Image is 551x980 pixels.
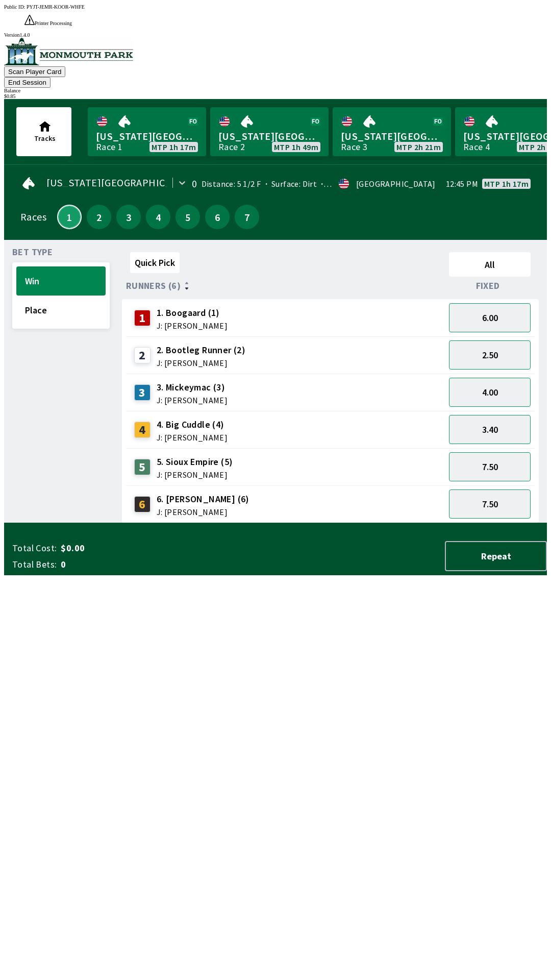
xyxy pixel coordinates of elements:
[61,558,221,571] span: 0
[218,143,245,151] div: Race 2
[130,252,180,273] button: Quick Pick
[446,180,478,188] span: 12:45 PM
[119,213,138,220] span: 3
[4,88,547,93] div: Balance
[454,550,538,562] span: Repeat
[135,257,175,268] span: Quick Pick
[333,107,451,156] a: [US_STATE][GEOGRAPHIC_DATA]Race 3MTP 2h 21m
[87,205,111,229] button: 2
[88,107,206,156] a: [US_STATE][GEOGRAPHIC_DATA]Race 1MTP 1h 17m
[35,20,72,26] span: Printer Processing
[146,205,170,229] button: 4
[449,252,531,277] button: All
[25,304,97,316] span: Place
[157,455,233,469] span: 5. Sioux Empire (5)
[237,213,257,220] span: 7
[134,496,151,512] div: 6
[482,349,498,361] span: 2.50
[205,205,230,229] button: 6
[4,4,547,10] div: Public ID:
[208,213,227,220] span: 6
[96,130,198,143] span: [US_STATE][GEOGRAPHIC_DATA]
[157,359,245,367] span: J: [PERSON_NAME]
[16,107,71,156] button: Tracks
[46,179,199,187] span: [US_STATE][GEOGRAPHIC_DATA]
[57,205,82,229] button: 1
[4,77,51,88] button: End Session
[178,213,197,220] span: 5
[317,179,405,189] span: Track Condition: Fast
[157,471,233,479] span: J: [PERSON_NAME]
[134,384,151,401] div: 3
[341,130,443,143] span: [US_STATE][GEOGRAPHIC_DATA]
[482,424,498,435] span: 3.40
[454,259,526,271] span: All
[341,143,367,151] div: Race 3
[126,281,445,291] div: Runners (6)
[116,205,141,229] button: 3
[12,558,57,571] span: Total Bets:
[157,396,228,404] span: J: [PERSON_NAME]
[445,281,535,291] div: Fixed
[157,306,228,320] span: 1. Boogaard (1)
[157,381,228,394] span: 3. Mickeymac (3)
[96,143,122,151] div: Race 1
[449,303,531,332] button: 6.00
[235,205,259,229] button: 7
[449,452,531,481] button: 7.50
[482,498,498,510] span: 7.50
[134,422,151,438] div: 4
[16,266,106,296] button: Win
[134,459,151,475] div: 5
[484,180,529,188] span: MTP 1h 17m
[4,38,133,65] img: venue logo
[4,66,65,77] button: Scan Player Card
[356,180,436,188] div: [GEOGRAPHIC_DATA]
[4,32,547,38] div: Version 1.4.0
[396,143,441,151] span: MTP 2h 21m
[12,248,53,256] span: Bet Type
[261,179,317,189] span: Surface: Dirt
[34,134,56,143] span: Tracks
[449,378,531,407] button: 4.00
[61,542,221,554] span: $0.00
[27,4,85,10] span: PYJT-JEMR-KOOR-WHFE
[157,344,245,357] span: 2. Bootleg Runner (2)
[89,213,109,220] span: 2
[16,296,106,325] button: Place
[157,433,228,442] span: J: [PERSON_NAME]
[176,205,200,229] button: 5
[152,143,196,151] span: MTP 1h 17m
[482,312,498,324] span: 6.00
[192,180,197,188] div: 0
[449,489,531,519] button: 7.50
[482,386,498,398] span: 4.00
[12,542,57,554] span: Total Cost:
[476,282,500,290] span: Fixed
[449,415,531,444] button: 3.40
[210,107,329,156] a: [US_STATE][GEOGRAPHIC_DATA]Race 2MTP 1h 49m
[126,282,181,290] span: Runners (6)
[157,418,228,431] span: 4. Big Cuddle (4)
[218,130,320,143] span: [US_STATE][GEOGRAPHIC_DATA]
[134,347,151,363] div: 2
[482,461,498,473] span: 7.50
[25,275,97,287] span: Win
[4,93,547,99] div: $ 0.85
[445,541,547,571] button: Repeat
[202,179,261,189] span: Distance: 5 1/2 F
[274,143,318,151] span: MTP 1h 49m
[449,340,531,370] button: 2.50
[148,213,168,220] span: 4
[134,310,151,326] div: 1
[463,143,490,151] div: Race 4
[20,213,46,221] div: Races
[157,508,249,516] span: J: [PERSON_NAME]
[157,493,249,506] span: 6. [PERSON_NAME] (6)
[157,322,228,330] span: J: [PERSON_NAME]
